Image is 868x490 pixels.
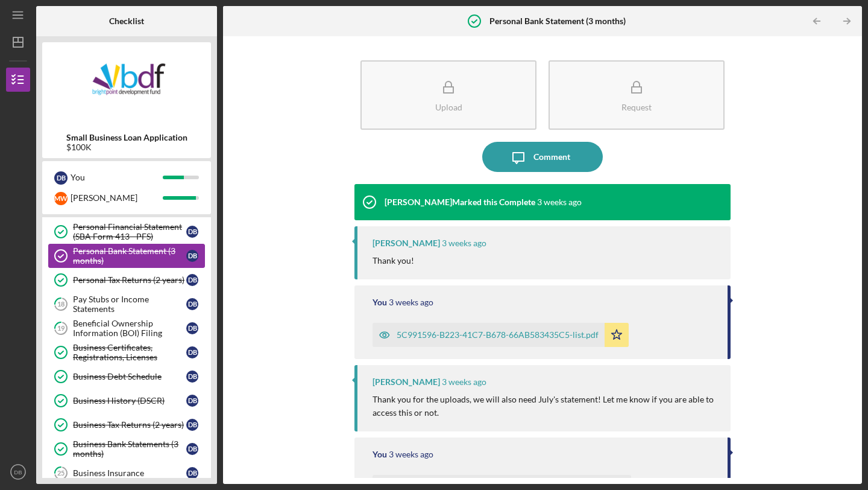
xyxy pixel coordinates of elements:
[73,420,186,430] div: Business Tax Returns (2 years)
[48,364,205,389] a: Business Debt ScheduleDB
[73,468,186,478] div: Business Insurance
[360,60,536,130] button: Upload
[6,460,30,484] button: DB
[435,103,462,112] div: Upload
[48,413,205,437] a: Business Tax Returns (2 years)DB
[389,450,433,459] time: 2025-08-06 17:53
[533,142,570,172] div: Comment
[66,133,187,142] b: Small Business Loan Application
[186,226,198,238] div: D B
[389,297,433,307] time: 2025-08-07 18:15
[57,469,64,477] tspan: 25
[537,197,582,207] time: 2025-08-07 19:41
[186,250,198,262] div: D B
[73,275,186,285] div: Personal Tax Returns (2 years)
[66,142,187,152] div: $100K
[73,343,186,362] div: Business Certificates, Registrations, Licenses
[373,377,440,387] div: [PERSON_NAME]
[385,197,535,207] div: [PERSON_NAME] Marked this Complete
[186,419,198,431] div: D B
[373,450,387,459] div: You
[48,340,205,364] a: Business Certificates, Registrations, LicensesDB
[489,16,626,26] b: Personal Bank Statement (3 months)
[14,469,22,476] text: DB
[54,192,68,205] div: M W
[73,372,186,381] div: Business Debt Schedule
[373,323,629,347] button: 5C991596-B223-41C7-B678-66AB583435C5-list.pdf
[186,274,198,286] div: D B
[186,443,198,455] div: D B
[373,393,719,420] p: Thank you for the uploads, we will also need July's statement! Let me know if you are able to acc...
[73,246,186,266] div: Personal Bank Statement (3 months)
[186,395,198,407] div: D B
[373,297,387,307] div: You
[73,319,186,338] div: Beneficial Ownership Information (BOI) Filing
[48,268,205,292] a: Personal Tax Returns (2 years)DB
[48,389,205,413] a: Business History (DSCR)DB
[549,60,725,130] button: Request
[73,294,186,314] div: Pay Stubs or Income Statements
[373,238,440,248] div: [PERSON_NAME]
[621,103,652,112] div: Request
[48,244,205,268] a: Personal Bank Statement (3 months)DB
[186,298,198,310] div: D B
[48,461,205,485] a: 25Business InsuranceDB
[48,292,205,316] a: 18Pay Stubs or Income StatementsDB
[48,437,205,461] a: Business Bank Statements (3 months)DB
[42,48,211,121] img: Product logo
[482,142,603,172] button: Comment
[186,322,198,334] div: D B
[57,325,65,332] tspan: 19
[71,167,163,188] div: You
[73,222,186,241] div: Personal Financial Statement (SBA Form 413 - PFS)
[71,188,163,208] div: [PERSON_NAME]
[186,467,198,479] div: D B
[57,301,64,308] tspan: 18
[442,238,486,248] time: 2025-08-07 19:35
[109,16,144,26] b: Checklist
[54,171,68,185] div: D B
[442,377,486,387] time: 2025-08-07 15:56
[48,316,205,340] a: 19Beneficial Ownership Information (BOI) FilingDB
[373,254,414,267] p: Thank you!
[73,439,186,459] div: Business Bank Statements (3 months)
[73,396,186,406] div: Business History (DSCR)
[186,371,198,383] div: D B
[48,220,205,244] a: Personal Financial Statement (SBA Form 413 - PFS)DB
[397,330,599,340] div: 5C991596-B223-41C7-B678-66AB583435C5-list.pdf
[186,346,198,358] div: D B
